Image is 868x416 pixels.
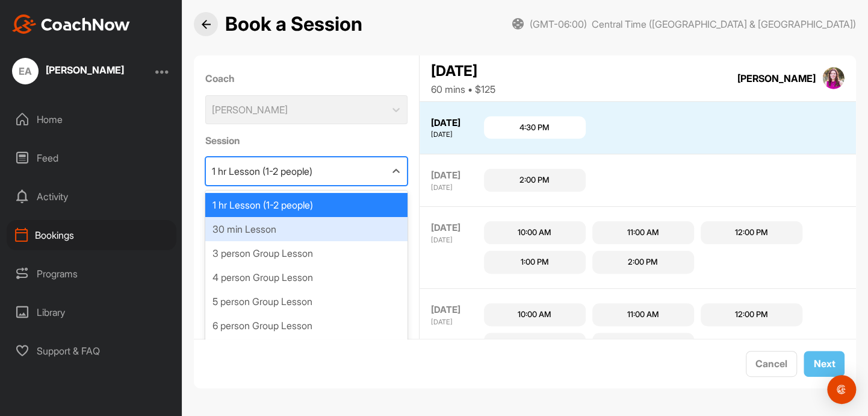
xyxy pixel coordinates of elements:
[628,256,658,268] div: 2:00 PM
[431,183,481,193] div: [DATE]
[518,309,551,321] div: 10:00 AM
[205,71,408,86] label: Coach
[735,227,768,239] div: 12:00 PM
[205,314,408,338] div: 6 person Group Lesson
[431,116,481,130] div: [DATE]
[225,13,362,36] h2: Book a Session
[735,309,768,321] div: 12:00 PM
[519,174,550,186] div: 2:00 PM
[431,317,481,327] div: [DATE]
[12,58,39,84] div: EA
[7,143,176,173] div: Feed
[205,265,408,289] div: 4 person Group Lesson
[431,60,495,82] div: [DATE]
[205,338,408,362] div: Corporate Clinic - 7+ persons
[431,235,481,245] div: [DATE]
[627,227,659,239] div: 11:00 AM
[746,351,797,377] button: Cancel
[7,259,176,289] div: Programs
[519,122,550,134] div: 4:30 PM
[205,289,408,314] div: 5 person Group Lesson
[431,303,481,317] div: [DATE]
[431,130,481,140] div: [DATE]
[530,17,587,31] span: (GMT-06:00)
[431,221,481,235] div: [DATE]
[804,351,845,377] button: Next
[202,20,211,29] img: Back
[212,164,312,178] div: 1 hr Lesson (1-2 people)
[12,14,130,34] img: CoachNow
[627,309,659,321] div: 11:00 AM
[822,67,845,90] img: square_2dd9e276ef850c3ad5178ae2eb03d38f.jpg
[7,181,176,212] div: Activity
[205,217,408,241] div: 30 min Lesson
[205,133,408,148] label: Session
[431,169,481,183] div: [DATE]
[827,375,856,404] div: Open Intercom Messenger
[518,227,551,239] div: 10:00 AM
[7,336,176,366] div: Support & FAQ
[737,71,816,86] div: [PERSON_NAME]
[46,65,124,75] div: [PERSON_NAME]
[7,297,176,327] div: Library
[205,193,408,217] div: 1 hr Lesson (1-2 people)
[431,82,495,96] div: 60 mins • $125
[7,220,176,250] div: Bookings
[7,104,176,134] div: Home
[592,17,856,31] span: Central Time ([GEOGRAPHIC_DATA] & [GEOGRAPHIC_DATA])
[521,256,549,268] div: 1:00 PM
[205,241,408,265] div: 3 person Group Lesson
